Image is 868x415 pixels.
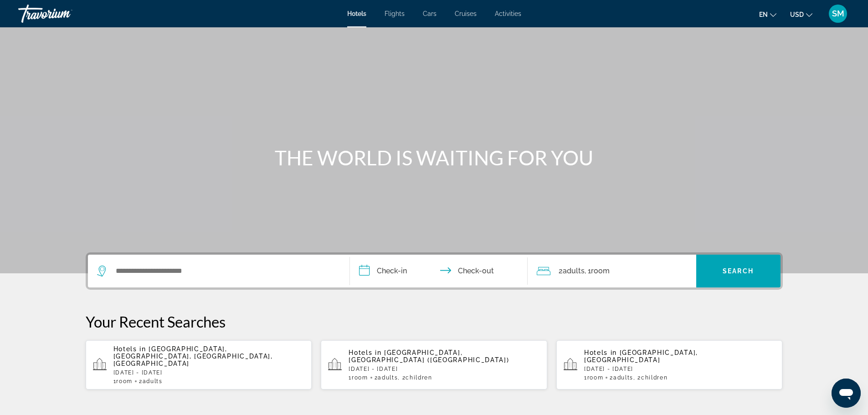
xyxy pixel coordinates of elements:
[613,374,633,381] span: Adults
[790,11,804,18] span: USD
[832,379,861,408] iframe: Button to launch messaging window
[352,374,368,381] span: Room
[86,340,312,390] button: Hotels in [GEOGRAPHIC_DATA], [GEOGRAPHIC_DATA], [GEOGRAPHIC_DATA], [GEOGRAPHIC_DATA][DATE] - [DAT...
[349,374,368,381] span: 1
[759,8,776,21] button: Change language
[86,313,783,331] p: Your Recent Searches
[826,4,850,23] button: User Menu
[584,349,617,356] span: Hotels in
[116,378,133,384] span: Room
[832,9,844,18] span: SM
[559,265,585,277] span: 2
[584,366,776,372] p: [DATE] - [DATE]
[528,255,696,287] button: Travelers: 2 adults, 0 children
[113,345,273,367] span: [GEOGRAPHIC_DATA], [GEOGRAPHIC_DATA], [GEOGRAPHIC_DATA], [GEOGRAPHIC_DATA]
[349,349,509,364] span: [GEOGRAPHIC_DATA], [GEOGRAPHIC_DATA] ([GEOGRAPHIC_DATA])
[584,374,603,381] span: 1
[585,265,610,277] span: , 1
[350,255,528,287] button: Check in and out dates
[385,10,405,17] a: Flights
[696,255,781,287] button: Search
[375,374,398,381] span: 2
[495,10,521,17] a: Activities
[113,378,133,384] span: 1
[563,266,585,275] span: Adults
[641,374,668,381] span: Children
[591,266,610,275] span: Room
[349,366,540,372] p: [DATE] - [DATE]
[143,378,163,384] span: Adults
[347,10,366,17] a: Hotels
[455,10,477,17] a: Cruises
[321,340,547,390] button: Hotels in [GEOGRAPHIC_DATA], [GEOGRAPHIC_DATA] ([GEOGRAPHIC_DATA])[DATE] - [DATE]1Room2Adults, 2C...
[423,10,437,17] a: Cars
[349,349,381,356] span: Hotels in
[398,374,432,381] span: , 2
[406,374,432,381] span: Children
[139,378,163,384] span: 2
[587,374,604,381] span: Room
[113,369,305,376] p: [DATE] - [DATE]
[790,8,812,21] button: Change currency
[113,345,146,353] span: Hotels in
[378,374,398,381] span: Adults
[584,349,698,364] span: [GEOGRAPHIC_DATA], [GEOGRAPHIC_DATA]
[556,340,783,390] button: Hotels in [GEOGRAPHIC_DATA], [GEOGRAPHIC_DATA][DATE] - [DATE]1Room2Adults, 2Children
[633,374,668,381] span: , 2
[610,374,633,381] span: 2
[723,267,754,275] span: Search
[759,11,768,18] span: en
[18,2,109,26] a: Travorium
[263,146,605,169] h1: THE WORLD IS WAITING FOR YOU
[88,255,781,287] div: Search widget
